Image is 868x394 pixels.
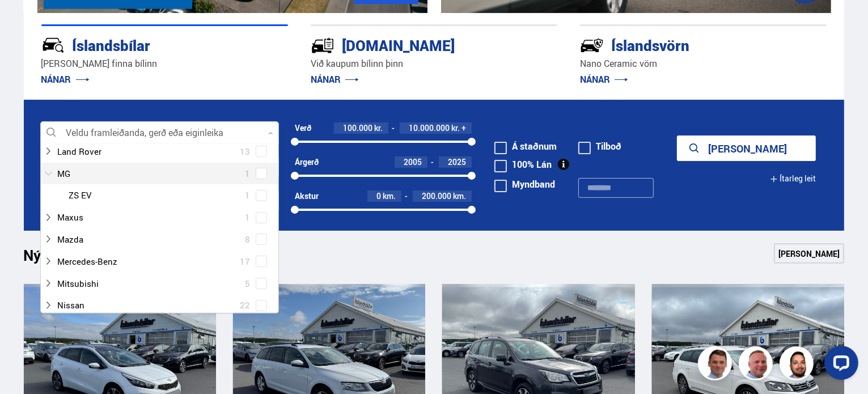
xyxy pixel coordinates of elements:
[494,142,557,151] label: Á staðnum
[578,142,621,151] label: Tilboð
[461,124,466,133] span: +
[245,166,250,182] span: 1
[295,192,319,201] div: Akstur
[245,231,250,248] span: 8
[770,166,816,192] button: Ítarleg leit
[404,156,422,167] span: 2005
[24,247,115,270] h1: Nýtt á skrá
[295,158,319,167] div: Árgerð
[311,35,517,54] div: [DOMAIN_NAME]
[245,209,250,226] span: 1
[240,253,250,270] span: 17
[343,122,372,133] span: 100.000
[311,33,335,57] img: tr5P-W3DuiFaO7aO.svg
[245,276,250,292] span: 5
[240,297,250,313] span: 22
[781,348,815,382] img: nhp88E3Fdnt1Opn2.png
[580,33,604,57] img: -Svtn6bYgwAsiwNX.svg
[700,348,734,382] img: FbJEzSuNWCJXmdc-.webp
[41,57,288,70] p: [PERSON_NAME] finna bílinn
[240,143,250,160] span: 13
[815,341,863,389] iframe: LiveChat chat widget
[376,190,381,201] span: 0
[453,192,466,201] span: km.
[41,35,248,54] div: Íslandsbílar
[383,192,396,201] span: km.
[245,187,250,204] span: 1
[41,33,65,57] img: JRvxyua_JYH6wB4c.svg
[774,243,844,264] a: [PERSON_NAME]
[494,180,555,189] label: Myndband
[580,35,786,54] div: Íslandsvörn
[580,73,628,86] a: NÁNAR
[409,122,450,133] span: 10.000.000
[41,73,90,86] a: NÁNAR
[677,135,816,161] button: [PERSON_NAME]
[422,190,451,201] span: 200.000
[311,57,557,70] p: Við kaupum bílinn þinn
[374,124,383,133] span: kr.
[295,124,311,133] div: Verð
[448,156,466,167] span: 2025
[494,160,552,169] label: 100% Lán
[451,124,460,133] span: kr.
[580,57,827,70] p: Nano Ceramic vörn
[740,348,774,382] img: siFngHWaQ9KaOqBr.png
[311,73,359,86] a: NÁNAR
